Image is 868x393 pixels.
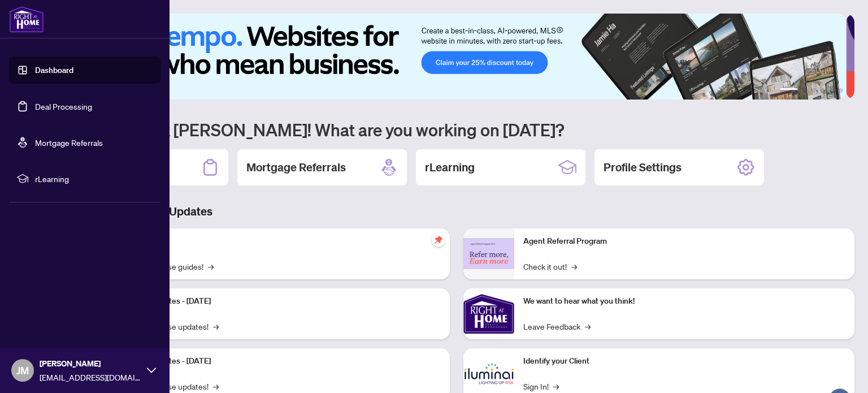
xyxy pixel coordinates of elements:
h2: Mortgage Referrals [246,159,346,175]
span: JM [16,362,29,378]
a: Deal Processing [35,101,92,111]
span: → [213,380,219,392]
p: Identify your Client [523,355,845,368]
span: → [213,320,219,332]
a: Mortgage Referrals [35,137,103,148]
h2: Profile Settings [604,159,682,175]
a: Sign In!→ [523,380,559,392]
span: → [571,260,577,273]
p: We want to hear what you think! [523,295,845,308]
button: Open asap [823,353,857,387]
button: 6 [839,88,843,93]
h2: rLearning [425,159,475,175]
a: Check it out!→ [523,260,577,273]
span: [PERSON_NAME] [40,357,141,370]
p: Platform Updates - [DATE] [119,295,441,308]
img: We want to hear what you think! [463,288,514,339]
img: Agent Referral Program [463,238,514,269]
a: Leave Feedback→ [523,320,591,332]
span: pushpin [432,233,445,247]
span: → [208,260,214,273]
button: 2 [802,88,807,93]
span: → [553,380,559,392]
span: rLearning [35,172,153,185]
img: Slide 0 [59,14,846,100]
h3: Brokerage & Industry Updates [59,204,854,219]
button: 4 [821,88,825,93]
h1: Welcome back [PERSON_NAME]! What are you working on [DATE]? [59,119,854,140]
p: Self-Help [119,235,441,248]
span: → [585,320,591,332]
p: Agent Referral Program [523,235,845,248]
img: logo [9,6,44,33]
button: 1 [780,88,798,93]
p: Platform Updates - [DATE] [119,355,441,368]
button: 5 [830,88,834,93]
span: [EMAIL_ADDRESS][DOMAIN_NAME] [40,371,141,383]
button: 3 [811,88,816,93]
a: Dashboard [35,65,73,75]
